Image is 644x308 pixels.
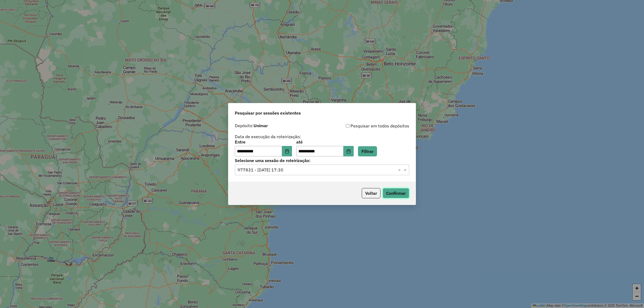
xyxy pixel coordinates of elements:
label: Selecione uma sessão de roteirização: [235,157,409,164]
label: Depósito: [235,122,268,129]
strong: Unimar [254,123,268,128]
label: até [296,139,353,145]
label: Entre [235,139,292,145]
button: Choose Date [282,146,292,157]
button: Choose Date [343,146,354,157]
button: Voltar [362,188,380,198]
div: Pesquisar em todos depósitos [322,123,409,129]
button: Confirmar [383,188,409,198]
span: Pesquisar por sessões existentes [235,110,301,116]
label: Data de execução da roteirização: [235,133,301,140]
button: Filtrar [358,146,377,156]
span: Clear all [398,167,402,173]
